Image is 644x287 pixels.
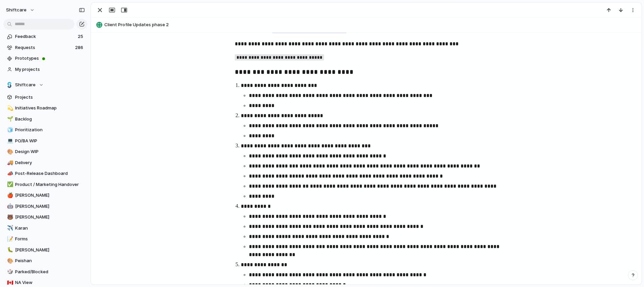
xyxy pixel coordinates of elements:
[3,125,87,135] a: 🧊Prioritization
[15,55,85,62] span: Prototypes
[78,33,85,40] span: 25
[6,257,13,264] button: 🎨
[15,94,85,101] span: Projects
[3,180,87,190] a: ✅Product / Marketing Handover
[15,148,85,155] span: Design WIP
[15,181,85,188] span: Product / Marketing Handover
[6,214,13,221] button: 🐻
[15,225,85,232] span: Karan
[75,44,85,51] span: 286
[6,192,13,199] button: 🍎
[6,116,13,123] button: 🌱
[3,32,87,42] a: Feedback25
[3,169,87,179] a: 📣Post-Release Dashboard
[6,148,13,155] button: 🎨
[104,21,638,28] span: Client Profile Updates phase 2
[15,269,85,275] span: Parked/Blocked
[6,279,13,286] button: 🇨🇦
[7,224,12,232] div: ✈️
[6,269,13,275] button: 🎲
[15,214,85,221] span: [PERSON_NAME]
[3,103,87,113] a: 💫Initiatives Roadmap
[7,148,12,156] div: 🎨
[6,159,13,166] button: 🚚
[7,268,12,276] div: 🎲
[3,190,87,200] a: 🍎[PERSON_NAME]
[15,127,85,133] span: Prioritization
[7,115,12,123] div: 🌱
[6,7,26,13] span: shiftcare
[15,82,36,88] span: Shiftcare
[15,236,85,242] span: Forms
[3,114,87,124] a: 🌱Backlog
[3,223,87,233] a: ✈️Karan
[15,170,85,177] span: Post-Release Dashboard
[15,105,85,111] span: Initiatives Roadmap
[3,234,87,244] a: 📝Forms
[7,213,12,221] div: 🐻
[3,212,87,222] a: 🐻[PERSON_NAME]
[6,247,13,253] button: 🐛
[7,279,12,287] div: 🇨🇦
[6,138,13,144] button: 💻
[6,225,13,232] button: ✈️
[15,159,85,166] span: Delivery
[15,44,73,51] span: Requests
[7,257,12,265] div: 🎨
[3,136,87,146] a: 💻PO/BA WIP
[7,170,12,178] div: 📣
[15,279,85,286] span: NA View
[7,159,12,166] div: 🚚
[3,5,38,15] button: shiftcare
[7,235,12,243] div: 📝
[15,33,76,40] span: Feedback
[7,181,12,188] div: ✅
[7,192,12,199] div: 🍎
[15,192,85,199] span: [PERSON_NAME]
[3,256,87,266] a: 🎨Peishan
[3,147,87,157] a: 🎨Design WIP
[7,126,12,134] div: 🧊
[6,181,13,188] button: ✅
[15,66,85,73] span: My projects
[6,105,13,111] button: 💫
[3,80,87,90] button: Shiftcare
[7,202,12,210] div: 🤖
[3,92,87,102] a: Projects
[15,257,85,264] span: Peishan
[3,245,87,255] a: 🐛[PERSON_NAME]
[6,203,13,210] button: 🤖
[3,53,87,63] a: Prototypes
[3,43,87,53] a: Requests286
[7,246,12,254] div: 🐛
[15,116,85,123] span: Backlog
[3,158,87,168] a: 🚚Delivery
[6,170,13,177] button: 📣
[3,267,87,277] a: 🎲Parked/Blocked
[6,127,13,133] button: 🧊
[15,138,85,144] span: PO/BA WIP
[7,104,12,112] div: 💫
[6,236,13,242] button: 📝
[3,201,87,211] a: 🤖[PERSON_NAME]
[3,64,87,75] a: My projects
[94,19,638,30] button: Client Profile Updates phase 2
[15,203,85,210] span: [PERSON_NAME]
[7,137,12,145] div: 💻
